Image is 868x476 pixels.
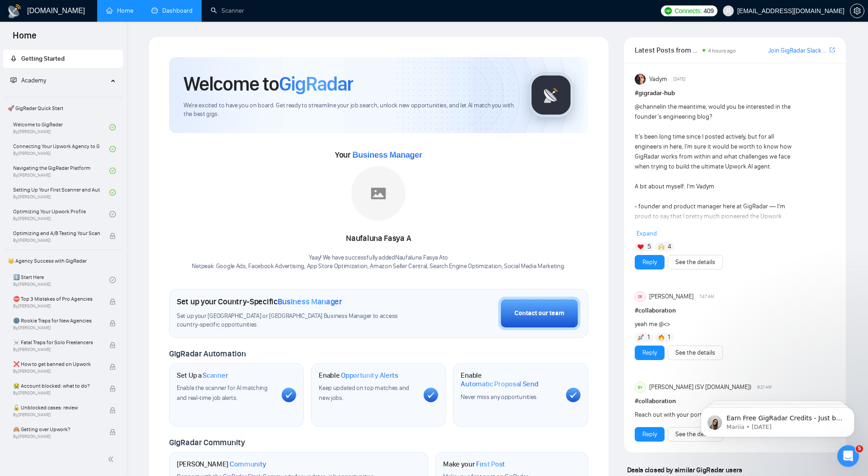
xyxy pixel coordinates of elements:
[768,46,828,56] a: Join GigRadar Slack Community
[169,438,245,447] span: GigRadar Community
[498,297,580,330] button: Contact our team
[177,460,266,469] h1: [PERSON_NAME]
[13,403,100,412] span: 🔓 Unblocked cases: review
[335,150,422,160] span: Your
[850,7,864,14] span: setting
[109,146,116,152] span: check-circle
[658,334,665,341] img: 🔥
[151,7,193,14] a: dashboardDashboard
[668,255,723,269] button: See the details
[642,348,657,358] a: Reply
[637,244,644,250] img: ❤️
[203,371,228,380] span: Scanner
[635,102,795,361] div: in the meantime, would you be interested in the founder’s engineering blog? It’s been long time s...
[39,26,156,250] span: Earn Free GigRadar Credits - Just by Sharing Your Story! 💬 Want more credits for sending proposal...
[642,429,657,439] a: Reply
[278,297,342,307] span: Business Manager
[13,139,109,159] a: Connecting Your Upwork Agency to GigRadarBy[PERSON_NAME]
[675,6,702,16] span: Connects:
[647,242,651,251] span: 5
[13,238,100,243] span: By [PERSON_NAME]
[668,346,723,360] button: See the details
[177,312,419,329] span: Set up your [GEOGRAPHIC_DATA] or [GEOGRAPHIC_DATA] Business Manager to access country-specific op...
[13,117,109,137] a: Welcome to GigRadarBy[PERSON_NAME]
[13,316,100,325] span: 🌚 Rookie Traps for New Agencies
[39,35,156,43] p: Message from Mariia, sent 6w ago
[184,101,514,119] span: We're excited to have you on board. Get ready to streamline your job search, unlock new opportuni...
[106,7,133,14] a: homeHome
[635,346,665,360] button: Reply
[211,7,244,14] a: searchScanner
[13,161,109,181] a: Navigating the GigRadar PlatformBy[PERSON_NAME]
[668,427,723,442] button: See the details
[13,369,100,374] span: By [PERSON_NAME]
[184,72,353,96] h1: Welcome to
[177,371,228,380] h1: Set Up a
[635,382,645,392] div: SV
[637,334,644,341] img: 🚀
[319,371,398,380] h1: Enable
[13,412,100,418] span: By [PERSON_NAME]
[10,77,17,83] span: fund-projection-screen
[109,407,116,413] span: lock
[13,381,100,390] span: 😭 Account blocked: what to do?
[4,252,122,270] span: 👑 Agency Success with GigRadar
[13,360,100,369] span: ❌ How to get banned on Upwork
[21,77,46,84] span: Academy
[461,380,538,389] span: Automatic Proposal Send
[13,434,100,439] span: By [PERSON_NAME]
[13,347,100,352] span: By [PERSON_NAME]
[109,429,116,435] span: lock
[443,460,505,469] h1: Make your
[13,294,100,303] span: ⛔ Top 3 Mistakes of Pro Agencies
[13,425,100,434] span: 🙈 Getting over Upwork?
[635,396,835,406] h1: # collaboration
[13,303,100,309] span: By [PERSON_NAME]
[461,371,558,389] h1: Enable
[13,325,100,331] span: By [PERSON_NAME]
[169,349,245,359] span: GigRadar Automation
[725,8,731,14] span: user
[109,189,116,196] span: check-circle
[658,244,665,250] img: 🙌
[13,229,100,238] span: Optimizing and A/B Testing Your Scanner for Better Results
[177,384,268,402] span: Enable the scanner for AI matching and real-time job alerts.
[635,410,795,420] div: Reach out with your portfolio pls @[PERSON_NAME]
[635,427,665,442] button: Reply
[635,319,795,329] div: yeah me @<>
[10,77,46,84] span: Academy
[856,445,863,452] span: 5
[635,103,661,111] span: @channel
[108,455,117,464] span: double-left
[10,55,17,62] span: rocket
[109,168,116,174] span: check-circle
[699,293,714,301] span: 7:47 AM
[3,50,123,68] li: Getting Started
[665,7,672,14] img: upwork-logo.png
[675,429,715,439] a: See the details
[476,460,505,469] span: First Post
[830,46,835,54] a: export
[13,338,100,347] span: ☠️ Fatal Traps for Solo Freelancers
[642,257,657,267] a: Reply
[635,44,700,56] span: Latest Posts from the GigRadar Community
[703,6,713,16] span: 409
[7,4,22,19] img: logo
[461,393,538,401] span: Never miss any opportunities.
[352,150,422,159] span: Business Manager
[635,88,835,98] h1: # gigradar-hub
[13,204,109,224] a: Optimizing Your Upwork ProfileBy[PERSON_NAME]
[528,72,574,118] img: gigradar-logo.png
[830,46,835,53] span: export
[109,124,116,130] span: check-circle
[675,348,715,358] a: See the details
[635,306,835,316] h1: # collaboration
[351,166,406,221] img: placeholder.png
[109,298,116,305] span: lock
[177,297,342,307] h1: Set up your Country-Specific
[687,388,868,452] iframe: Intercom notifications message
[757,383,772,391] span: 9:21 AM
[850,7,864,14] a: setting
[647,333,650,342] span: 1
